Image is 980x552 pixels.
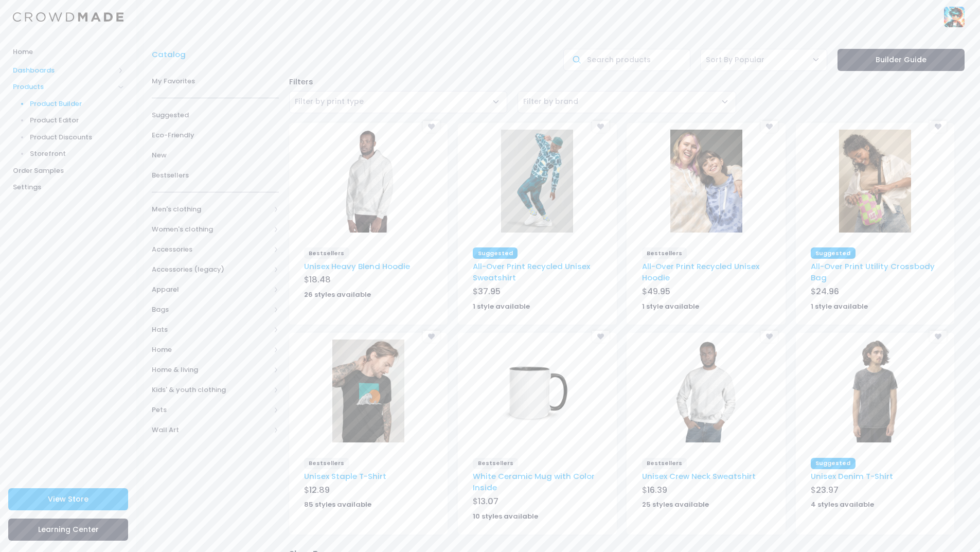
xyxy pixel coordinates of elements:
[152,345,270,355] span: Home
[13,47,123,57] span: Home
[816,286,839,297] span: 24.96
[700,49,827,71] span: Sort By Popular
[13,65,115,76] span: Dashboards
[473,286,601,300] div: $
[304,500,371,509] strong: 85 styles available
[563,49,690,71] input: Search products
[304,290,371,299] strong: 26 styles available
[304,458,349,469] span: Bestsellers
[295,96,364,106] span: Filter by print type
[473,301,530,311] strong: 1 style available
[152,145,279,165] a: New
[523,96,578,106] span: Filter by brand
[838,49,965,71] a: Builder Guide
[152,125,279,145] a: Eco-Friendly
[152,244,270,255] span: Accessories
[152,105,279,125] a: Suggested
[473,471,595,493] a: White Ceramic Mug with Color Inside
[642,471,756,482] a: Unisex Crew Neck Sweatshirt
[152,365,270,375] span: Home & living
[473,511,538,521] strong: 10 styles available
[647,286,670,297] span: 49.95
[642,286,771,300] div: $
[473,247,518,259] span: Suggested
[13,82,115,92] span: Products
[523,96,578,107] span: Filter by brand
[152,130,279,140] span: Eco-Friendly
[309,274,331,286] span: 18.48
[152,150,279,161] span: New
[642,458,687,469] span: Bestsellers
[152,110,279,120] span: Suggested
[642,500,709,509] strong: 25 styles available
[811,286,939,300] div: $
[304,484,433,498] div: $
[304,247,349,259] span: Bestsellers
[152,425,270,435] span: Wall Art
[152,264,270,275] span: Accessories (legacy)
[30,99,124,109] span: Product Builder
[811,500,874,509] strong: 4 styles available
[642,247,687,259] span: Bestsellers
[811,458,856,469] span: Suggested
[473,458,518,469] span: Bestsellers
[48,494,88,504] span: View Store
[304,274,433,288] div: $
[811,247,856,259] span: Suggested
[152,76,279,86] span: My Favorites
[152,305,270,315] span: Bags
[152,170,279,181] span: Bestsellers
[152,71,279,91] a: My Favorites
[816,484,839,496] span: 23.97
[295,96,364,107] span: Filter by print type
[38,524,99,535] span: Learning Center
[30,149,124,159] span: Storefront
[473,495,601,510] div: $
[152,49,191,60] a: Catalog
[284,76,970,87] div: Filters
[811,471,893,482] a: Unisex Denim T-Shirt
[152,325,270,335] span: Hats
[30,115,124,126] span: Product Editor
[642,301,699,311] strong: 1 style available
[811,484,939,498] div: $
[478,286,501,297] span: 37.95
[13,12,123,22] img: Logo
[30,132,124,143] span: Product Discounts
[152,284,270,295] span: Apparel
[152,204,270,215] span: Men's clothing
[811,261,935,283] a: All-Over Print Utility Crossbody Bag
[518,91,736,113] span: Filter by brand
[647,484,667,496] span: 16.39
[152,165,279,185] a: Bestsellers
[8,488,128,510] a: View Store
[304,261,410,272] a: Unisex Heavy Blend Hoodie
[152,224,270,235] span: Women's clothing
[811,301,868,311] strong: 1 style available
[473,261,590,283] a: All-Over Print Recycled Unisex Sweatshirt
[13,166,123,176] span: Order Samples
[309,484,330,496] span: 12.89
[642,261,759,283] a: All-Over Print Recycled Unisex Hoodie
[152,405,270,415] span: Pets
[289,91,508,113] span: Filter by print type
[944,7,965,27] img: User
[304,471,386,482] a: Unisex Staple T-Shirt
[478,495,498,507] span: 13.07
[8,519,128,541] a: Learning Center
[152,385,270,395] span: Kids' & youth clothing
[642,484,771,498] div: $
[13,182,123,192] span: Settings
[706,55,764,65] span: Sort By Popular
